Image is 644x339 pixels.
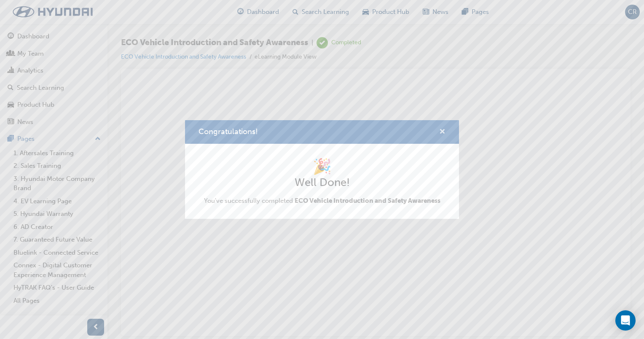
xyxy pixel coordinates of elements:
p: The content has ended. You may close this window. [3,7,493,45]
span: You've successfully completed [204,196,440,206]
span: ECO Vehicle Introduction and Safety Awareness [295,197,440,204]
h2: Well Done! [204,176,440,189]
div: Congratulations! [185,120,459,219]
h1: 🎉 [204,157,440,176]
button: cross-icon [439,127,445,137]
div: Open Intercom Messenger [615,310,636,331]
span: Congratulations! [199,127,258,136]
span: cross-icon [439,129,445,136]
